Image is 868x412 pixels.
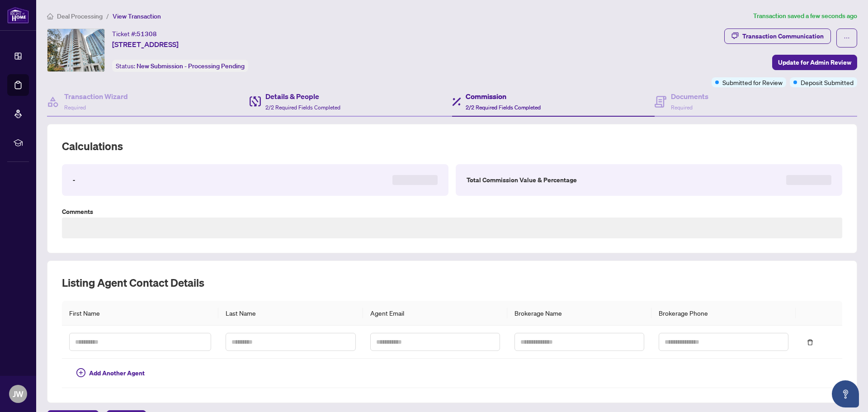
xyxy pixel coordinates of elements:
[106,11,109,21] li: /
[62,275,842,290] h2: Listing Agent Contact Details
[64,91,128,102] h4: Transaction Wizard
[89,368,145,378] span: Add Another Agent
[112,39,179,50] span: [STREET_ADDRESS]
[467,175,577,185] label: Total Commission Value & Percentage
[112,60,248,72] div: Status:
[724,28,831,44] button: Transaction Communication
[844,35,850,41] span: ellipsis
[832,380,859,407] button: Open asap
[466,91,541,102] h4: Commission
[651,301,796,326] th: Brokerage Phone
[137,30,157,38] span: 51308
[73,175,75,185] label: -
[671,104,693,111] span: Required
[778,55,851,70] span: Update for Admin Review
[466,104,541,111] span: 2/2 Required Fields Completed
[137,62,245,70] span: New Submission - Processing Pending
[47,13,53,19] span: home
[112,28,157,39] div: Ticket #:
[7,7,29,24] img: logo
[218,301,363,326] th: Last Name
[265,104,340,111] span: 2/2 Required Fields Completed
[772,55,857,70] button: Update for Admin Review
[62,207,842,217] label: Comments
[57,12,103,20] span: Deal Processing
[62,139,842,153] h2: Calculations
[722,77,783,87] span: Submitted for Review
[13,388,24,400] span: JW
[742,29,824,43] div: Transaction Communication
[76,368,85,377] span: plus-circle
[753,11,857,21] article: Transaction saved a few seconds ago
[507,301,651,326] th: Brokerage Name
[807,339,813,346] span: delete
[801,77,854,87] span: Deposit Submitted
[64,104,86,111] span: Required
[69,366,152,380] button: Add Another Agent
[113,12,161,20] span: View Transaction
[671,91,708,102] h4: Documents
[265,91,340,102] h4: Details & People
[363,301,507,326] th: Agent Email
[47,29,104,71] img: IMG-C12299128_1.jpg
[62,301,218,326] th: First Name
